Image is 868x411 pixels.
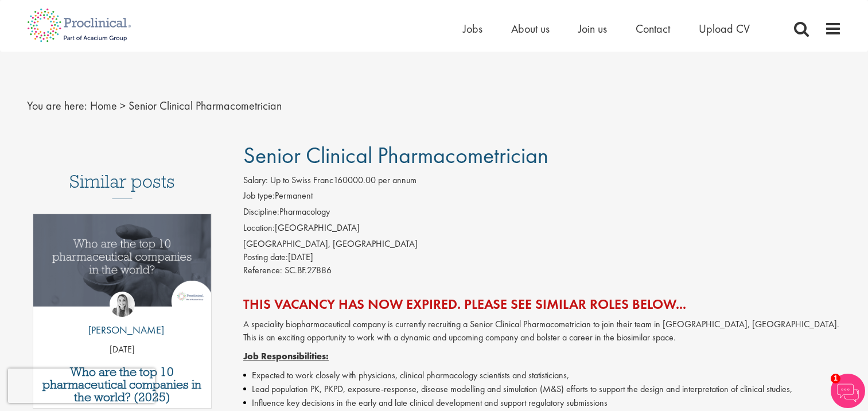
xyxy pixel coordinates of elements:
[243,382,842,396] li: Lead population PK, PKPD, exposure-response, disease modelling and simulation (M&S) efforts to su...
[243,318,842,344] p: A speciality biopharmaceutical company is currently recruiting a Senior Clinical Pharmacometricia...
[243,350,329,362] span: Job Responsibilities:
[270,174,417,186] span: Up to Swiss Franc160000.00 per annum
[243,205,279,219] label: Discipline:
[243,297,842,312] h2: This vacancy has now expired. Please see similar roles below...
[80,323,164,338] p: [PERSON_NAME]
[463,21,482,36] a: Jobs
[80,292,164,343] a: Hannah Burke [PERSON_NAME]
[243,251,842,264] div: [DATE]
[243,264,282,277] label: Reference:
[243,396,842,410] li: Influence key decisions in the early and late clinical development and support regulatory submiss...
[699,21,750,36] a: Upload CV
[33,343,212,356] p: [DATE]
[69,172,175,199] h3: Similar posts
[243,141,548,170] span: Senior Clinical Pharmacometrician
[243,222,275,235] label: Location:
[636,21,670,36] a: Contact
[33,214,212,307] img: Top 10 pharmaceutical companies in the world 2025
[831,374,840,383] span: 1
[120,98,126,113] span: >
[243,174,268,187] label: Salary:
[285,264,332,276] span: SC.BF.27886
[33,214,212,316] a: Link to a post
[90,98,117,113] a: breadcrumb link
[243,189,842,205] li: Permanent
[511,21,550,36] a: About us
[243,238,842,251] div: [GEOGRAPHIC_DATA], [GEOGRAPHIC_DATA]
[243,189,275,203] label: Job type:
[129,98,282,113] span: Senior Clinical Pharmacometrician
[39,366,206,404] a: Who are the top 10 pharmaceutical companies in the world? (2025)
[578,21,607,36] a: Join us
[243,205,842,222] li: Pharmacology
[110,292,135,317] img: Hannah Burke
[831,374,865,408] img: Chatbot
[27,98,87,113] span: You are here:
[243,222,842,238] li: [GEOGRAPHIC_DATA]
[8,369,155,403] iframe: reCAPTCHA
[243,369,842,382] li: Expected to work closely with physicians, clinical pharmacology scientists and statisticians,
[243,251,288,263] span: Posting date:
